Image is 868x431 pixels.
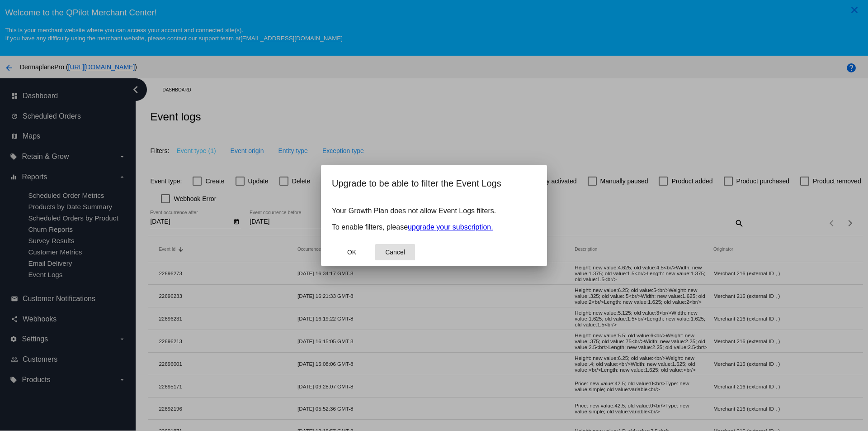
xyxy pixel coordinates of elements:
[332,244,372,260] button: Close dialog
[375,244,415,260] button: Close dialog
[408,223,493,231] a: upgrade your subscription.
[332,176,536,191] h2: Upgrade to be able to filter the Event Logs
[385,249,405,256] span: Cancel
[347,249,356,256] span: OK
[332,207,536,231] p: Your Growth Plan does not allow Event Logs filters. To enable filters, please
